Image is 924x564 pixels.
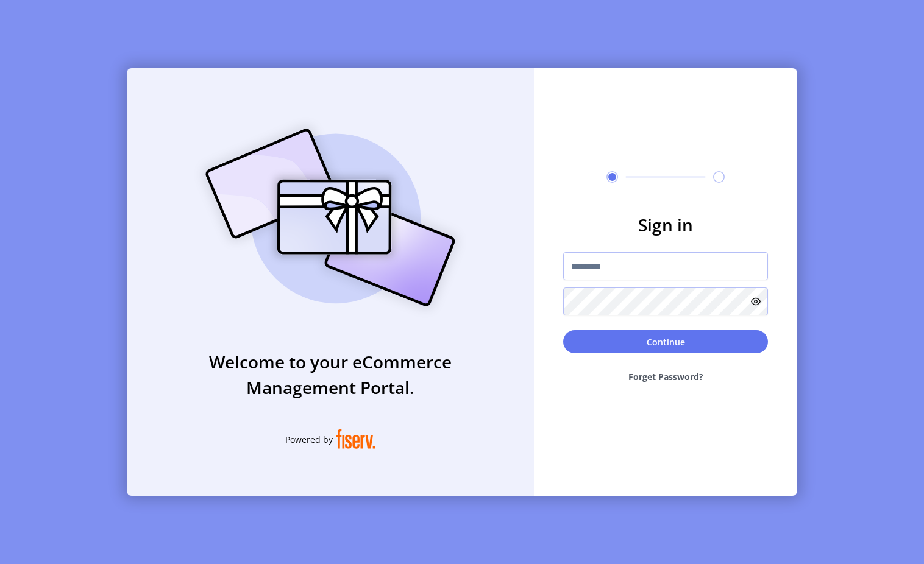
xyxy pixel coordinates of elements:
[127,349,534,400] h3: Welcome to your eCommerce Management Portal.
[563,330,768,353] button: Continue
[563,212,768,238] h3: Sign in
[285,433,333,446] span: Powered by
[563,361,768,393] button: Forget Password?
[187,115,474,320] img: card_Illustration.svg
